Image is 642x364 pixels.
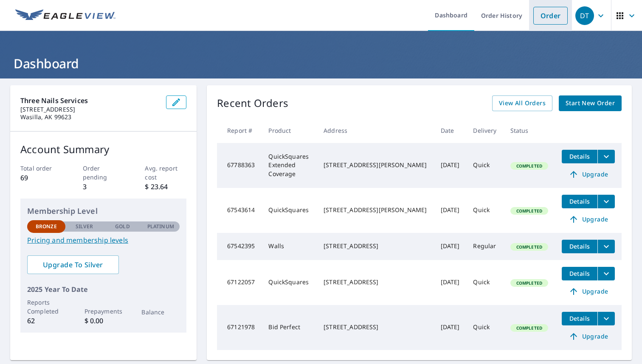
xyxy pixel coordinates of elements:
[597,150,615,163] button: filesDropdownBtn-67788363
[10,55,632,72] h1: Dashboard
[562,195,597,208] button: detailsBtn-67543614
[466,188,503,233] td: Quick
[597,267,615,280] button: filesDropdownBtn-67122057
[466,305,503,350] td: Quick
[434,260,467,305] td: [DATE]
[511,244,547,250] span: Completed
[115,223,130,230] p: Gold
[567,331,610,342] span: Upgrade
[597,312,615,325] button: filesDropdownBtn-67121978
[566,98,615,109] span: Start New Order
[567,169,610,179] span: Upgrade
[27,316,65,326] p: 62
[324,161,427,169] div: [STREET_ADDRESS][PERSON_NAME]
[511,208,547,214] span: Completed
[466,143,503,188] td: Quick
[317,118,434,143] th: Address
[575,6,594,25] div: DT
[499,98,546,109] span: View All Orders
[567,152,592,160] span: Details
[562,312,597,325] button: detailsBtn-67121978
[434,233,467,260] td: [DATE]
[324,278,427,286] div: [STREET_ADDRESS]
[434,118,467,143] th: Date
[15,9,115,22] img: EV Logo
[262,260,317,305] td: QuickSquares
[217,118,262,143] th: Report #
[567,197,592,205] span: Details
[492,95,552,111] a: View All Orders
[262,143,317,188] td: QuickSquares Extended Coverage
[217,233,262,260] td: 67542395
[147,223,174,230] p: Platinum
[84,307,123,316] p: Prepayments
[466,233,503,260] td: Regular
[36,223,57,230] p: Bronze
[597,240,615,253] button: filesDropdownBtn-67542395
[466,260,503,305] td: Quick
[567,242,592,250] span: Details
[217,143,262,188] td: 67788363
[262,188,317,233] td: QuickSquares
[20,95,159,106] p: Three Nails Services
[34,260,112,269] span: Upgrade To Silver
[27,298,65,316] p: Reports Completed
[511,325,547,331] span: Completed
[562,150,597,163] button: detailsBtn-67788363
[559,95,622,111] a: Start New Order
[217,188,262,233] td: 67543614
[76,223,93,230] p: Silver
[217,305,262,350] td: 67121978
[567,314,592,322] span: Details
[562,285,615,298] a: Upgrade
[511,280,547,286] span: Completed
[141,308,180,316] p: Balance
[562,240,597,253] button: detailsBtn-67542395
[27,235,180,245] a: Pricing and membership levels
[83,164,124,182] p: Order pending
[83,182,124,192] p: 3
[20,173,62,183] p: 69
[324,323,427,331] div: [STREET_ADDRESS]
[466,118,503,143] th: Delivery
[20,113,159,121] p: Wasilla, AK 99623
[434,305,467,350] td: [DATE]
[217,260,262,305] td: 67122057
[324,242,427,250] div: [STREET_ADDRESS]
[27,284,180,294] p: 2025 Year To Date
[567,214,610,224] span: Upgrade
[562,267,597,280] button: detailsBtn-67122057
[217,95,288,111] p: Recent Orders
[20,164,62,173] p: Total order
[84,316,123,326] p: $ 0.00
[27,205,180,217] p: Membership Level
[504,118,555,143] th: Status
[434,188,467,233] td: [DATE]
[324,206,427,214] div: [STREET_ADDRESS][PERSON_NAME]
[533,7,568,25] a: Order
[511,163,547,169] span: Completed
[27,255,119,274] a: Upgrade To Silver
[262,305,317,350] td: Bid Perfect
[262,118,317,143] th: Product
[567,269,592,277] span: Details
[262,233,317,260] td: Walls
[145,182,186,192] p: $ 23.64
[145,164,186,182] p: Avg. report cost
[562,168,615,181] a: Upgrade
[434,143,467,188] td: [DATE]
[562,330,615,343] a: Upgrade
[597,195,615,208] button: filesDropdownBtn-67543614
[562,213,615,226] a: Upgrade
[567,286,610,297] span: Upgrade
[20,142,186,157] p: Account Summary
[20,106,159,113] p: [STREET_ADDRESS]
